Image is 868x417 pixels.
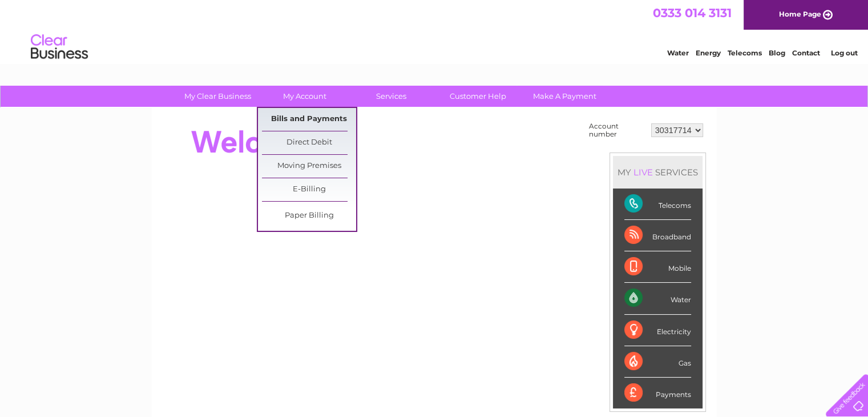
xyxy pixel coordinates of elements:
a: 0333 014 3131 [653,6,732,20]
div: Electricity [624,315,691,346]
a: E-Billing [262,178,356,201]
a: Make A Payment [518,86,612,107]
a: My Account [257,86,352,107]
div: Broadband [624,220,691,251]
a: Log out [830,49,857,57]
a: Bills and Payments [262,108,356,131]
div: Gas [624,346,691,378]
img: logo.png [30,30,88,65]
div: Payments [624,378,691,408]
div: MY SERVICES [613,156,703,189]
div: LIVE [631,167,655,178]
div: Clear Business is a trading name of Verastar Limited (registered in [GEOGRAPHIC_DATA] No. 3667643... [165,6,704,55]
td: Account number [586,119,648,141]
a: Telecoms [728,49,762,57]
a: Blog [769,49,785,57]
a: My Clear Business [171,86,265,107]
a: Water [667,49,689,57]
a: Moving Premises [262,155,356,178]
a: Contact [792,49,820,57]
a: Customer Help [431,86,525,107]
div: Water [624,283,691,314]
div: Telecoms [624,189,691,220]
div: Mobile [624,251,691,283]
a: Paper Billing [262,205,356,227]
a: Services [344,86,438,107]
a: Direct Debit [262,131,356,154]
a: Energy [696,49,721,57]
